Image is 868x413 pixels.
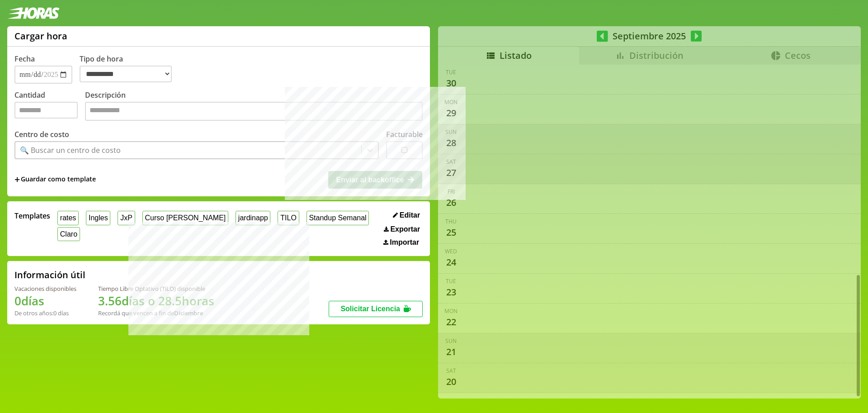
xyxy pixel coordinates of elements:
[57,227,80,241] button: Claro
[390,211,423,220] button: Editar
[86,211,110,225] button: Ingles
[14,54,35,64] label: Fecha
[14,129,69,139] label: Centro de costo
[98,293,214,309] h1: 3.56 días o 28.5 horas
[14,90,85,123] label: Cantidad
[142,211,228,225] button: Curso [PERSON_NAME]
[20,145,121,155] div: 🔍 Buscar un centro de costo
[14,269,85,281] h2: Información útil
[390,225,420,233] span: Exportar
[14,285,76,293] div: Vacaciones disponibles
[85,102,423,121] textarea: Descripción
[174,309,203,317] b: Diciembre
[80,66,172,82] select: Tipo de hora
[98,309,214,317] div: Recordá que vencen a fin de
[14,211,50,221] span: Templates
[118,211,135,225] button: JxP
[381,225,423,234] button: Exportar
[14,30,67,42] h1: Cargar hora
[386,129,423,139] label: Facturable
[236,211,270,225] button: jardinapp
[80,54,179,84] label: Tipo de hora
[14,175,96,185] span: +Guardar como template
[85,90,423,123] label: Descripción
[14,309,76,317] div: De otros años: 0 días
[400,211,420,219] span: Editar
[278,211,299,225] button: TILO
[14,102,78,119] input: Cantidad
[390,238,419,247] span: Importar
[307,211,369,225] button: Standup Semanal
[57,211,79,225] button: rates
[98,285,214,293] div: Tiempo Libre Optativo (TiLO) disponible
[329,301,423,317] button: Solicitar Licencia
[340,305,400,313] span: Solicitar Licencia
[14,293,76,309] h1: 0 días
[7,7,60,19] img: logotipo
[14,175,20,185] span: +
